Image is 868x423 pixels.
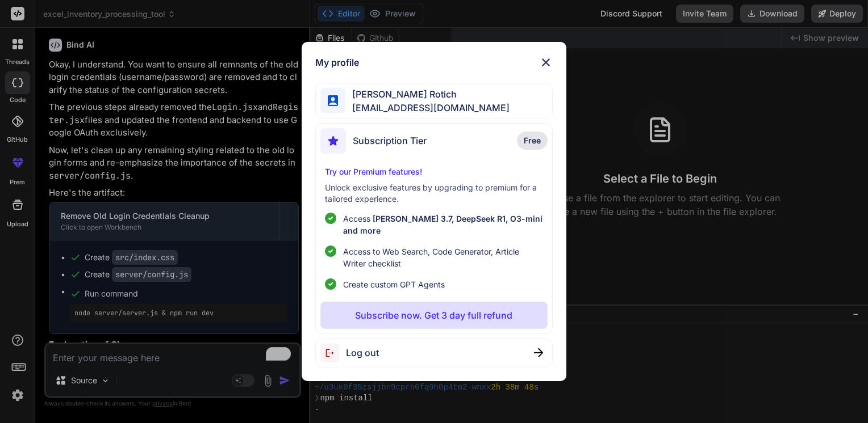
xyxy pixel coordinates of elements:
img: close [539,56,553,69]
span: [PERSON_NAME] 3.7, DeepSeek R1, O3-mini and more [343,214,542,235]
button: Subscribe now. Get 3 day full refund [320,302,548,329]
img: checklist [325,213,336,224]
img: subscription [320,128,346,154]
p: Access [343,213,544,236]
h1: My profile [315,56,359,69]
p: Subscribe now. Get 3 day full refund [355,308,512,322]
span: [EMAIL_ADDRESS][DOMAIN_NAME] [345,101,510,115]
span: Create custom GPT Agents [343,278,445,290]
img: checklist [325,246,336,257]
img: checklist [325,278,336,290]
p: Unlock exclusive features by upgrading to premium for a tailored experience. [325,182,544,205]
p: Try our Premium features! [325,166,544,177]
span: Subscription Tier [353,134,427,147]
span: Log out [346,346,379,359]
img: logout [320,344,346,362]
img: close [534,348,543,357]
span: Free [524,135,541,146]
span: [PERSON_NAME] Rotich [345,87,510,101]
span: Access to Web Search, Code Generator, Article Writer checklist [343,246,544,269]
img: profile [328,95,339,106]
